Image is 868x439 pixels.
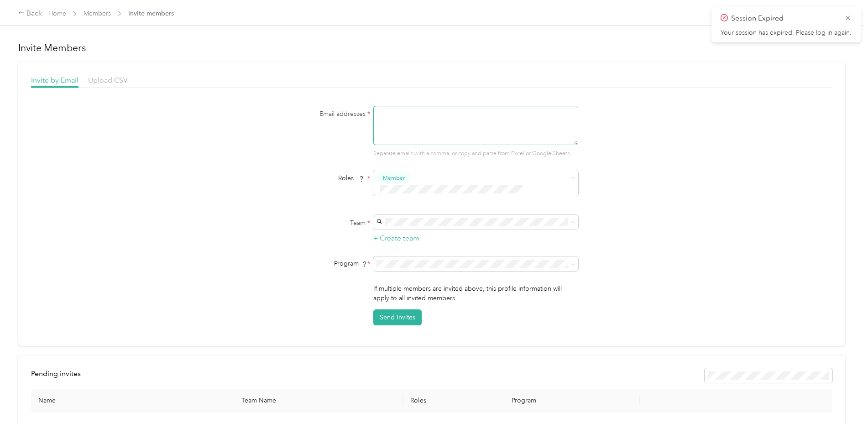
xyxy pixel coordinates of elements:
p: Session Expired [731,13,838,24]
div: Program [256,259,370,268]
button: Member [376,172,411,183]
span: Invite members [128,9,174,18]
div: info-bar [31,368,832,383]
span: Invite by Email [31,76,78,84]
span: Pending invites [31,369,81,378]
p: If multiple members are invited above, this profile information will apply to all invited members [373,284,578,303]
a: Members [84,10,111,17]
iframe: Everlance-gr Chat Button Frame [817,388,868,439]
h1: Invite Members [18,42,845,54]
p: Separate emails with a comma, or copy and paste from Excel or Google Sheets. [373,150,578,158]
div: left-menu [31,368,87,383]
span: Member [383,173,405,182]
div: Resend all invitations [705,368,832,383]
div: Back [18,8,42,19]
th: Roles [403,389,504,412]
span: Roles [335,171,367,185]
span: Upload CSV [88,76,128,84]
th: Team Name [234,389,403,412]
p: Your session has expired. Please log in again. [721,29,852,37]
th: Program [504,389,639,412]
label: Email addresses [256,109,370,119]
button: Send Invites [373,309,422,325]
label: Team [256,218,370,228]
a: Home [48,10,66,17]
button: + Create team [373,233,419,244]
th: Name [31,389,234,412]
